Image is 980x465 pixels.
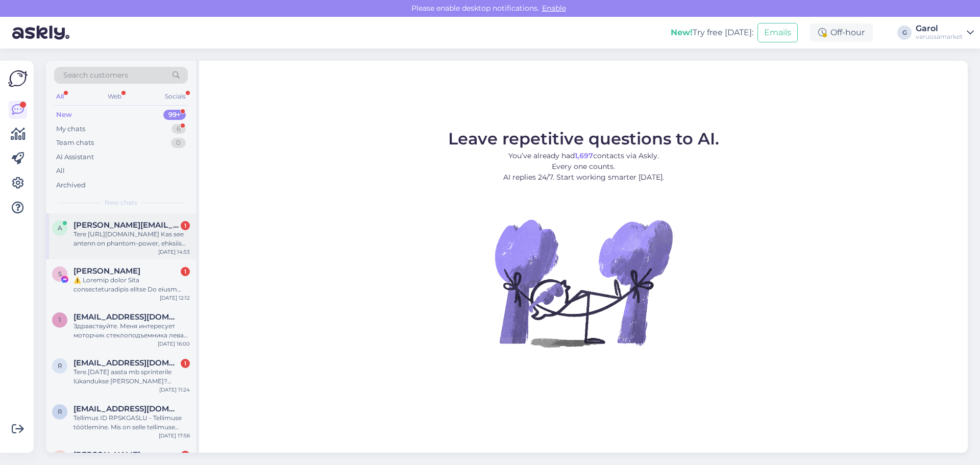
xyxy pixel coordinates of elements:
div: All [56,166,65,176]
p: You’ve already had contacts via Askly. Every one counts. AI replies 24/7. Start working smarter [... [448,151,719,183]
span: Enable [539,4,569,13]
div: New [56,110,72,120]
div: varuosamarket [916,33,963,41]
span: r [58,362,62,370]
span: S [58,270,62,278]
div: Try free [DATE]: [671,27,753,39]
div: Off-hour [810,23,873,42]
div: Tere [URL][DOMAIN_NAME] Kas see antenn on phantom-power, ehksiis toide tuleb otse samast DIN-pist... [73,230,190,248]
span: r [58,408,62,415]
div: Garol [916,25,963,33]
div: My chats [56,124,85,134]
div: [DATE] 12:12 [160,294,190,302]
div: 0 [171,138,186,148]
div: [DATE] 17:56 [159,432,190,439]
div: Socials [163,90,188,103]
span: Search customers [63,70,128,81]
b: New! [671,28,693,37]
span: 1 [59,316,61,324]
b: 1,697 [575,151,593,160]
img: Askly Logo [8,69,28,88]
div: Archived [56,180,86,190]
span: 1984andrei.v@gmail.com [73,312,180,322]
div: Team chats [56,138,94,148]
span: New chats [105,198,137,207]
div: ⚠️ Loremip dolor Sita consecteturadipis elitse Do eiusm Temp incididuntut laboreet. Dolorem aliqu... [73,276,190,294]
div: [DATE] 14:53 [158,248,190,256]
div: 1 [181,221,190,230]
div: 1 [181,451,190,460]
span: a [58,224,62,232]
span: andres.olema@gmail.com [73,221,180,230]
div: [DATE] 16:00 [158,340,190,348]
div: AI Assistant [56,152,94,162]
div: All [54,90,66,103]
div: 1 [181,359,190,368]
div: [DATE] 11:24 [159,386,190,394]
a: Garolvaruosamarket [916,25,974,41]
span: Leave repetitive questions to AI. [448,129,719,149]
button: Emails [757,23,798,42]
span: Sandra Bruno [73,266,140,276]
img: No Chat active [492,191,675,375]
div: 6 [171,124,186,134]
div: Tere.[DATE] aasta mb sprinterile lükandukse [PERSON_NAME]?parempoolset [73,368,190,386]
span: raulvolt@gmail.com [73,404,180,413]
span: Bakary Koné [73,450,140,459]
div: Web [106,90,124,103]
div: 1 [181,267,190,276]
div: G [897,26,912,40]
span: ralftammist@gmail.com [73,358,180,368]
div: 99+ [163,110,186,120]
div: Здравствуйте. Меня интересует моторчик стеклоподъемника левая сторона. Машина ford transit custom... [73,322,190,340]
div: Tellimus ID RPSKGASLU - Tellimuse töötlemine. Mis on selle tellimuse eeldatav tarne, pidi olema 1... [73,413,190,432]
